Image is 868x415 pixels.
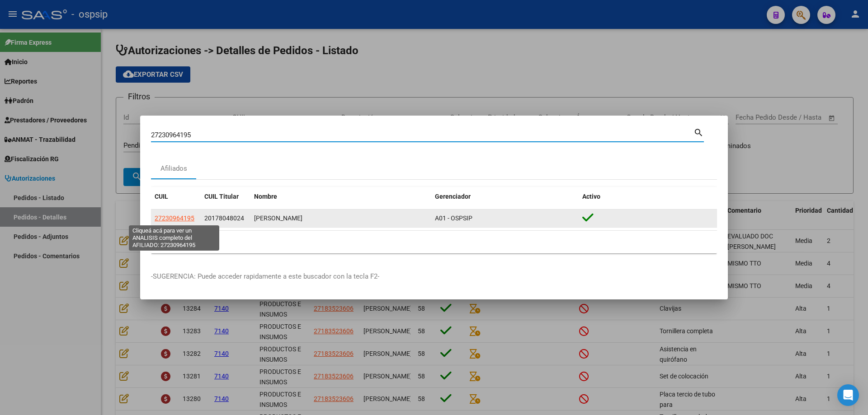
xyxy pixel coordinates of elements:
[435,193,471,200] span: Gerenciador
[151,271,717,282] p: -SUGERENCIA: Puede acceder rapidamente a este buscador con la tecla F2-
[204,193,239,200] span: CUIL Titular
[254,193,277,200] span: Nombre
[151,231,717,253] div: 1 total
[431,187,579,206] datatable-header-cell: Gerenciador
[579,187,717,206] datatable-header-cell: Activo
[155,193,168,200] span: CUIL
[837,384,859,406] div: Open Intercom Messenger
[582,193,600,200] span: Activo
[435,214,472,222] span: A01 - OSPSIP
[155,214,194,222] span: 27230964195
[160,163,187,174] div: Afiliados
[693,126,704,137] mat-icon: search
[254,213,428,224] div: [PERSON_NAME]
[250,187,431,206] datatable-header-cell: Nombre
[151,187,201,206] datatable-header-cell: CUIL
[201,187,250,206] datatable-header-cell: CUIL Titular
[204,214,244,222] span: 20178048024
